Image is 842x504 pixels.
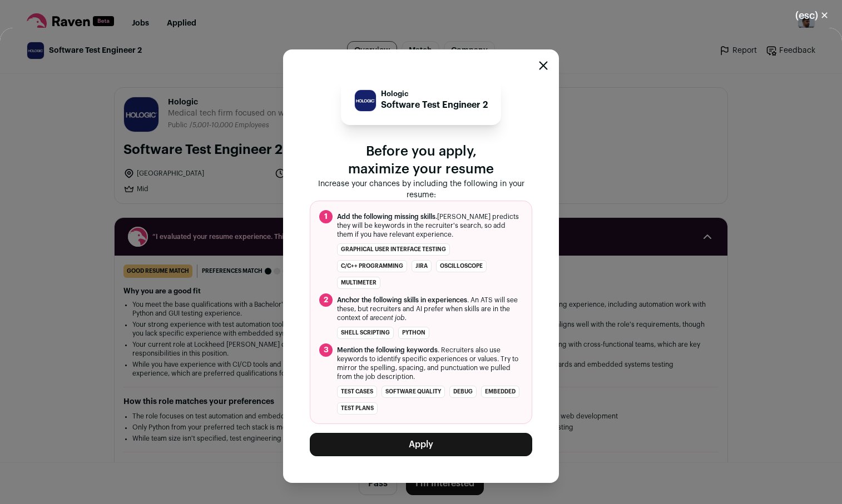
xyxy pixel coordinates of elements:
li: oscilloscope [436,260,487,272]
li: C/C++ programming [337,260,407,272]
p: Hologic [381,89,488,98]
span: [PERSON_NAME] predicts they will be keywords in the recruiter's search, so add them if you have r... [337,212,523,239]
span: Add the following missing skills. [337,213,437,220]
li: multimeter [337,277,380,289]
button: Close modal [539,61,548,70]
button: Close modal [782,3,842,28]
li: debug [449,386,477,398]
span: 2 [319,293,333,307]
li: Python [398,327,429,339]
span: . An ATS will see these, but recruiters and AI prefer when skills are in the context of a [337,296,523,322]
p: Before you apply, maximize your resume [310,143,532,178]
li: shell scripting [337,327,394,339]
button: Apply [310,433,532,456]
li: test plans [337,402,378,415]
li: test cases [337,386,377,398]
p: Software Test Engineer 2 [381,98,488,112]
i: recent job. [373,315,407,321]
img: 3bca68d096ba8246e60ab5ded99dc3124fd8fd87f257384d203508c8b13d7e85.jpg [355,90,376,111]
li: Graphical User Interface testing [337,243,450,256]
li: embedded [481,386,519,398]
p: Increase your chances by including the following in your resume: [310,178,532,201]
span: Mention the following keywords [337,347,438,353]
li: software quality [382,386,445,398]
span: 3 [319,343,333,357]
span: Anchor the following skills in experiences [337,297,467,303]
li: JIRA [412,260,432,272]
span: . Recruiters also use keywords to identify specific experiences or values. Try to mirror the spel... [337,346,523,381]
span: 1 [319,210,333,223]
